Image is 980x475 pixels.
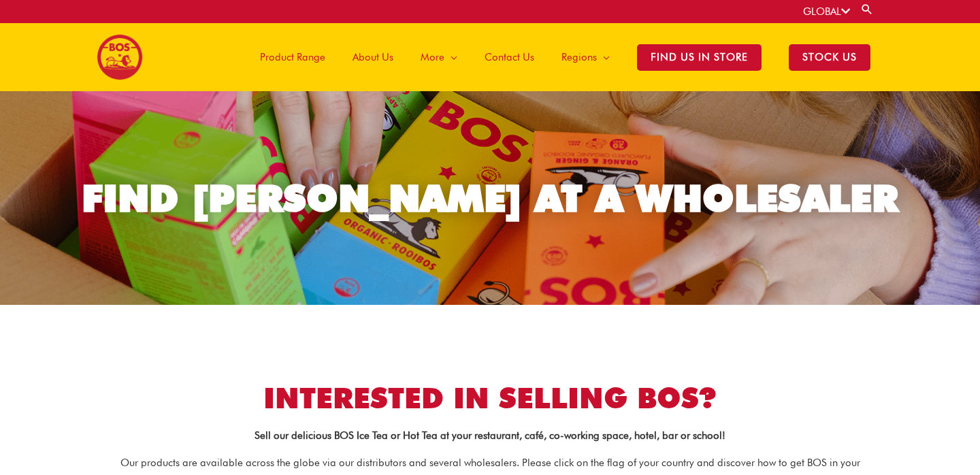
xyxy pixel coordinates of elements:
a: GLOBAL [803,5,850,18]
h2: interested in selling BOS? [109,380,871,417]
span: Product Range [260,37,325,78]
span: Contact Us [485,37,534,78]
span: More [421,37,444,78]
a: More [407,23,471,91]
a: STOCK US [775,23,884,91]
span: STOCK US [789,44,870,71]
span: Find Us in Store [637,44,762,71]
span: About Us [353,37,393,78]
span: Regions [561,37,597,78]
a: Product Range [246,23,339,91]
a: Search button [860,3,874,16]
p: Sell our delicious BOS Ice Tea or Hot Tea at your restaurant, café, co-working space, hotel, bar ... [109,431,871,441]
a: About Us [339,23,407,91]
a: Find Us in Store [623,23,775,91]
a: Regions [548,23,623,91]
nav: Site Navigation [236,23,884,91]
a: Contact Us [471,23,548,91]
div: FIND [PERSON_NAME] AT A WHOLESALER [82,180,898,217]
img: BOS logo finals-200px [97,34,143,80]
